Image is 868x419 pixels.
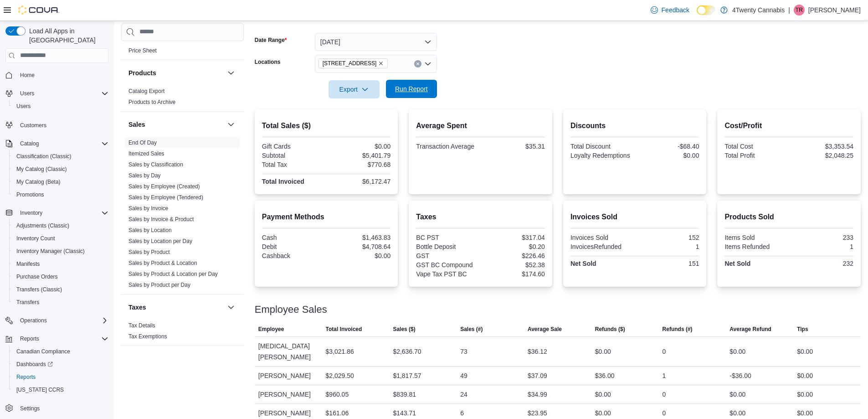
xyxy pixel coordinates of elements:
a: My Catalog (Classic) [13,164,71,175]
div: $2,048.25 [791,152,853,159]
div: Cash [262,234,324,241]
span: Sales by Location per Day [128,238,192,245]
a: Sales by Product per Day [128,282,190,288]
div: Total Discount [570,143,633,150]
h2: Total Sales ($) [262,120,391,131]
div: 151 [637,260,699,267]
button: Open list of options [424,60,431,67]
span: Transfers (Classic) [13,284,108,295]
div: $37.09 [528,370,547,381]
div: 232 [791,260,853,267]
div: 1 [791,243,853,250]
div: $0.00 [637,152,699,159]
h2: Discounts [570,120,699,131]
a: Tax Exemptions [128,333,167,340]
div: BC PST [416,234,478,241]
button: Users [9,100,112,113]
div: [PERSON_NAME] [255,367,322,385]
span: Classification (Classic) [16,153,72,160]
a: Feedback [647,1,693,19]
span: Classification (Classic) [13,151,108,162]
div: $161.06 [326,408,349,419]
a: Classification (Classic) [13,151,75,162]
span: Home [16,69,108,81]
span: Dashboards [16,361,53,368]
div: $839.81 [393,389,416,400]
button: Purchase Orders [9,270,112,283]
div: $23.95 [528,408,547,419]
span: Adjustments (Classic) [16,222,69,229]
div: Sales [121,137,244,294]
div: [MEDICAL_DATA][PERSON_NAME] [255,337,322,366]
div: $52.38 [483,261,545,269]
a: Sales by Location per Day [128,238,192,244]
div: $0.00 [797,370,813,381]
button: Classification (Classic) [9,150,112,163]
div: $3,353.54 [791,143,853,150]
span: Dashboards [13,359,108,370]
div: Items Sold [724,234,787,241]
div: $3,021.86 [326,346,354,357]
span: Canadian Compliance [16,348,70,355]
span: Run Report [395,84,428,93]
span: Adjustments (Classic) [13,220,108,231]
span: Operations [16,315,108,326]
span: Sales by Employee (Tendered) [128,194,203,201]
div: 49 [460,370,467,381]
button: [US_STATE] CCRS [9,383,112,396]
div: $174.60 [483,270,545,278]
button: Operations [16,315,51,326]
button: Inventory Count [9,232,112,245]
button: Products [128,68,224,78]
span: Reports [13,372,108,383]
a: Dashboards [13,359,56,370]
span: Transfers [13,297,108,308]
span: Sales ($) [393,326,415,333]
button: Adjustments (Classic) [9,219,112,232]
span: Average Refund [729,326,771,333]
span: My Catalog (Beta) [13,176,108,187]
span: Canadian Compliance [13,346,108,357]
div: $2,636.70 [393,346,421,357]
h2: Average Spent [416,120,545,131]
span: Sales by Location [128,227,172,234]
span: Inventory [20,209,42,217]
button: Home [2,68,112,82]
span: Export [334,80,374,98]
div: $770.68 [328,161,390,168]
span: Catalog [16,138,108,149]
p: [PERSON_NAME] [808,5,861,16]
span: Average Sale [528,326,562,333]
h2: Taxes [416,212,545,222]
span: Transfers (Classic) [16,286,62,293]
span: My Catalog (Beta) [16,178,61,186]
button: My Catalog (Classic) [9,163,112,176]
div: $6,172.47 [328,178,390,185]
strong: Net Sold [570,260,596,267]
div: 0 [663,389,666,400]
div: Vape Tax PST BC [416,270,478,278]
button: [DATE] [315,33,437,51]
span: Tax Exemptions [128,333,167,340]
div: 152 [637,234,699,241]
button: Canadian Compliance [9,345,112,358]
label: Date Range [255,36,287,44]
button: Catalog [2,137,112,150]
span: [STREET_ADDRESS] [323,59,377,68]
span: Sales by Product & Location per Day [128,270,218,278]
a: Sales by Location [128,227,172,233]
div: $1,817.57 [393,370,421,381]
a: Catalog Export [128,88,164,94]
div: $0.00 [729,408,745,419]
div: $0.00 [595,346,611,357]
div: $0.00 [328,143,390,150]
span: Reports [16,333,108,344]
button: Reports [9,371,112,383]
span: Total Invoiced [326,326,362,333]
span: Catalog [20,140,39,147]
a: [US_STATE] CCRS [13,384,67,395]
span: Sales by Day [128,172,161,179]
div: $0.00 [328,252,390,259]
a: Adjustments (Classic) [13,220,73,231]
a: Transfers [13,297,43,308]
